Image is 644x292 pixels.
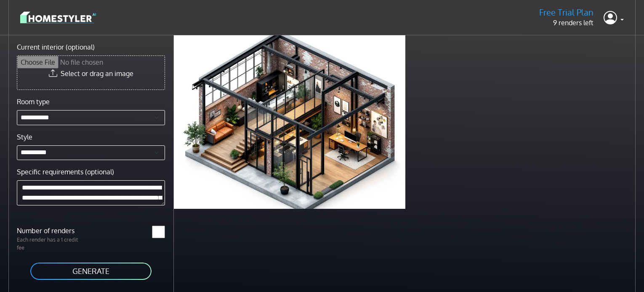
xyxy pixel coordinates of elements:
label: Number of renders [12,226,91,236]
img: logo-3de290ba35641baa71223ecac5eacb59cb85b4c7fdf211dc9aaecaaee71ea2f8.svg [20,10,96,25]
label: Specific requirements (optional) [17,167,114,177]
label: Current interior (optional) [17,42,95,52]
button: GENERATE [29,262,152,281]
h5: Free Trial Plan [539,7,593,18]
p: Each render has a 1 credit fee [12,236,91,252]
label: Room type [17,97,50,107]
p: 9 renders left [539,18,593,28]
label: Style [17,132,32,142]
